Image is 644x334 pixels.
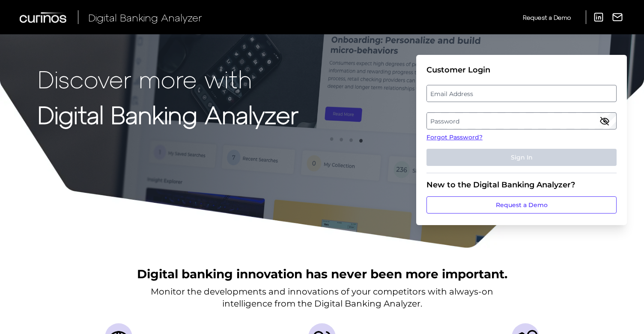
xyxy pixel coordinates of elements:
[427,86,616,101] label: Email Address
[426,133,617,142] a: Forgot Password?
[426,149,617,166] button: Sign In
[20,12,68,23] img: Curinos
[38,65,298,92] p: Discover more with
[151,286,493,310] p: Monitor the developments and innovations of your competitors with always-on intelligence from the...
[523,14,571,21] span: Request a Demo
[523,10,571,24] a: Request a Demo
[426,196,617,214] a: Request a Demo
[137,266,507,282] h2: Digital banking innovation has never been more important.
[88,11,202,24] span: Digital Banking Analyzer
[427,113,616,129] label: Password
[426,180,617,190] div: New to the Digital Banking Analyzer?
[426,65,617,75] div: Customer Login
[38,100,298,129] strong: Digital Banking Analyzer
